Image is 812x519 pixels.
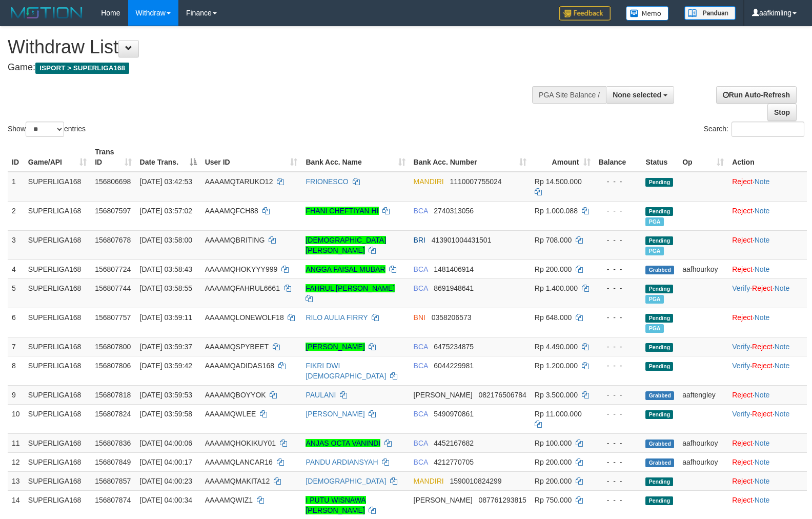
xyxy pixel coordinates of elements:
[732,177,753,186] a: Reject
[414,207,428,215] span: BCA
[306,265,385,273] a: ANGGA FAISAL MUBAR
[205,439,276,447] span: AAAAMQHOKIKUY01
[306,477,386,485] a: [DEMOGRAPHIC_DATA]
[8,143,24,172] th: ID
[306,284,395,292] a: FAHRUL [PERSON_NAME]
[645,496,673,505] span: Pending
[755,439,770,447] a: Note
[140,313,192,322] span: [DATE] 03:59:11
[205,458,273,466] span: AAAAMQLANCAR16
[728,337,807,356] td: · ·
[24,201,91,230] td: SUPERLIGA168
[728,308,807,337] td: ·
[645,207,673,216] span: Pending
[535,207,578,215] span: Rp 1.000.088
[535,458,572,466] span: Rp 200.000
[775,284,790,292] a: Note
[450,177,501,186] span: Copy 1110007755024 to clipboard
[775,410,790,418] a: Note
[414,343,428,351] span: BCA
[205,477,270,485] span: AAAAMQMAKITA12
[755,265,770,273] a: Note
[728,278,807,308] td: · ·
[599,206,638,216] div: - - -
[95,410,131,418] span: 156807824
[8,452,24,471] td: 12
[752,343,773,351] a: Reject
[599,495,638,505] div: - - -
[732,284,750,292] a: Verify
[678,452,728,471] td: aafhourkoy
[205,236,265,244] span: AAAAMQBRITING
[306,391,336,399] a: PAULANI
[95,496,131,504] span: 156807874
[678,259,728,278] td: aafhourkoy
[24,433,91,452] td: SUPERLIGA168
[755,207,770,215] a: Note
[434,410,474,418] span: Copy 5490970861 to clipboard
[414,458,428,466] span: BCA
[752,362,773,370] a: Reject
[306,177,348,186] a: FRIONESCO
[35,63,129,74] span: ISPORT > SUPERLIGA168
[732,343,750,351] a: Verify
[755,313,770,322] a: Note
[91,143,135,172] th: Trans ID: activate to sort column ascending
[24,452,91,471] td: SUPERLIGA168
[24,259,91,278] td: SUPERLIGA168
[434,207,474,215] span: Copy 2740313056 to clipboard
[8,471,24,490] td: 13
[728,201,807,230] td: ·
[599,235,638,245] div: - - -
[140,343,192,351] span: [DATE] 03:59:37
[8,433,24,452] td: 11
[599,176,638,187] div: - - -
[728,404,807,433] td: · ·
[645,314,673,323] span: Pending
[306,439,380,447] a: ANJAS OCTA VANINDI
[205,177,273,186] span: AAAAMQTARUKO12
[95,391,131,399] span: 156807818
[728,385,807,404] td: ·
[8,337,24,356] td: 7
[8,308,24,337] td: 6
[752,284,773,292] a: Reject
[755,458,770,466] a: Note
[24,308,91,337] td: SUPERLIGA168
[95,477,131,485] span: 156807857
[414,391,473,399] span: [PERSON_NAME]
[95,458,131,466] span: 156807849
[434,343,474,351] span: Copy 6475234875 to clipboard
[306,458,378,466] a: PANDU ARDIANSYAH
[599,342,638,352] div: - - -
[478,496,526,504] span: Copy 087761293815 to clipboard
[535,236,572,244] span: Rp 708.000
[140,207,192,215] span: [DATE] 03:57:02
[95,362,131,370] span: 156807806
[599,476,638,486] div: - - -
[613,91,661,99] span: None selected
[732,362,750,370] a: Verify
[414,362,428,370] span: BCA
[95,284,131,292] span: 156807744
[434,439,474,447] span: Copy 4452167682 to clipboard
[8,63,531,73] h4: Game:
[434,458,474,466] span: Copy 4212770705 to clipboard
[205,207,258,215] span: AAAAMQFCH88
[24,356,91,385] td: SUPERLIGA168
[755,236,770,244] a: Note
[8,230,24,259] td: 3
[414,496,473,504] span: [PERSON_NAME]
[414,236,425,244] span: BRI
[645,477,673,486] span: Pending
[645,178,673,187] span: Pending
[95,439,131,447] span: 156807836
[732,496,753,504] a: Reject
[559,6,611,21] img: Feedback.jpg
[599,264,638,274] div: - - -
[306,236,386,254] a: [DEMOGRAPHIC_DATA][PERSON_NAME]
[645,410,673,419] span: Pending
[732,236,753,244] a: Reject
[8,172,24,202] td: 1
[678,385,728,404] td: aaftengley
